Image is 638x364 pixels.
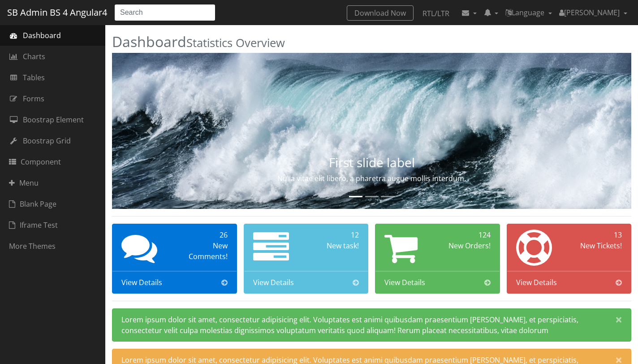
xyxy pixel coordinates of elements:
span: × [616,313,622,325]
div: 26 [178,230,228,240]
a: Download Now [347,5,414,21]
a: RTL/LTR [415,5,457,22]
div: 12 [309,230,359,240]
span: View Details [384,277,425,288]
input: Search [114,4,216,21]
span: View Details [516,277,557,288]
div: 13 [572,230,622,240]
h2: Dashboard [112,34,631,49]
a: [PERSON_NAME] [556,4,631,22]
span: View Details [121,277,162,288]
span: Menu [9,178,39,188]
h3: First slide label [190,156,553,169]
div: New Orders! [441,240,491,251]
a: Language [502,4,556,22]
p: Nulla vitae elit libero, a pharetra augue mollis interdum. [190,173,553,184]
div: Lorem ipsum dolor sit amet, consectetur adipisicing elit. Voluptates est animi quibusdam praesent... [112,308,631,342]
button: Close [607,309,631,330]
img: Random first slide [112,53,631,209]
div: New Comments! [178,240,228,262]
div: 124 [441,230,491,240]
div: New Tickets! [572,240,622,251]
small: Statistics Overview [186,35,285,51]
div: New task! [309,240,359,251]
span: View Details [253,277,294,288]
a: SB Admin BS 4 Angular4 [7,4,107,21]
